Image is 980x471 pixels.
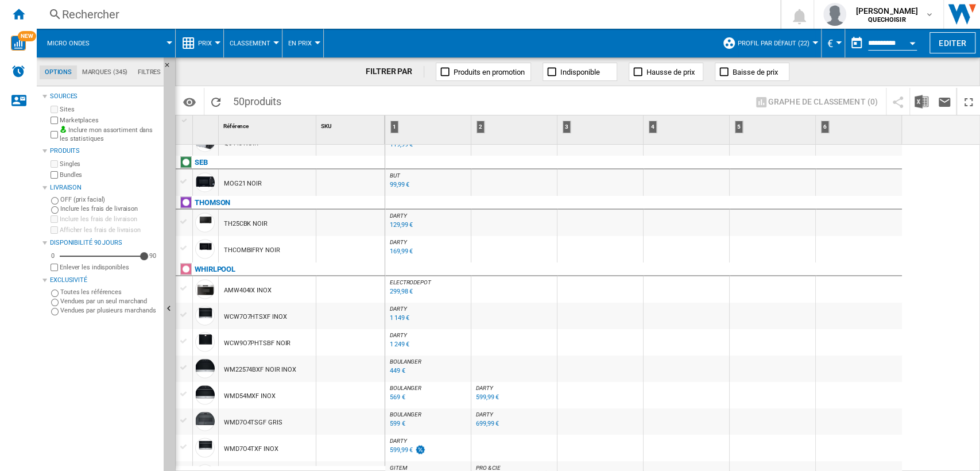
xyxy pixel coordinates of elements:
div: Mise à jour : lundi 13 octobre 2025 02:01 [388,246,413,257]
input: Bundles [51,171,58,179]
div: Livraison [50,183,159,192]
img: excel-24x24.png [915,95,928,109]
span: Produits en promotion [454,68,525,76]
button: En Prix [288,29,317,57]
input: Inclure les frais de livraison [51,215,58,223]
img: alerts-logo.svg [11,64,25,78]
button: Recharger [204,88,227,115]
div: Référence Sort None [221,115,316,133]
span: ELECTRODEPOT [390,279,431,285]
div: 169,99 € [390,248,413,255]
div: Mise à jour : lundi 13 octobre 2025 01:58 [474,392,499,403]
span: Indisponible [560,68,600,76]
div: 129,99 € [390,221,413,229]
div: 99,99 € [390,181,409,188]
input: Afficher les frais de livraison [51,264,58,271]
div: BOULANGER 569 € [388,385,468,411]
button: Produits en promotion [436,63,531,81]
span: BOULANGER [390,411,421,418]
button: Indisponible [543,63,617,81]
div: FILTRER PAR [366,66,424,78]
input: Singles [51,160,58,168]
div: Mise à jour : lundi 13 octobre 2025 06:02 [388,219,413,231]
span: DARTY [390,213,407,219]
div: 1 [390,121,398,133]
md-tab-item: Marques (345) [77,65,133,79]
div: 599,99 € [476,393,499,401]
span: Classement [230,40,270,47]
div: Sélectionnez 1 à 3 sites en cliquant sur les cellules afin d'afficher un graphe de classement [746,88,886,115]
span: DARTY [476,411,493,418]
div: 4 [646,115,729,144]
input: Afficher les frais de livraison [51,226,58,234]
div: DARTY 599,99 € [388,438,468,464]
span: Micro ondes [47,40,90,47]
md-menu: Currency [822,29,845,57]
input: OFF (prix facial) [51,197,59,204]
button: € [827,29,839,57]
div: BOULANGER 599 € [388,411,468,438]
div: DARTY 129,99 € [388,213,468,239]
div: WMD7O4TSGF GRIS [224,410,282,436]
div: Produits [50,146,159,156]
label: Inclure mon assortiment dans les statistiques [60,126,159,144]
label: Afficher les frais de livraison [60,226,159,234]
button: Classement [230,29,276,57]
div: 4 [649,121,657,133]
span: € [827,37,833,49]
button: md-calendar [845,32,868,55]
img: profile.jpg [823,3,846,26]
label: Vendues par plusieurs marchands [60,306,159,315]
div: WCW9O7PHTSBF NOIR [224,330,290,357]
div: 3 [560,115,643,144]
button: Open calendar [902,31,923,52]
div: Exclusivité [50,276,159,285]
span: NEW [18,31,36,41]
div: WMD54MXF INOX [224,383,276,410]
span: GITEM [390,464,407,470]
md-slider: Disponibilité [60,250,144,262]
div: TH25CBK NOIR [224,211,268,237]
input: Vendues par un seul marchand [51,299,59,306]
div: Mise à jour : lundi 13 octobre 2025 05:17 [388,445,426,456]
md-tab-item: Filtres [133,65,166,79]
span: SKU [321,123,332,129]
div: 1 249 € [390,341,409,348]
span: Hausse de prix [646,68,695,76]
div: 2 [477,121,485,133]
button: Masquer [164,57,177,78]
button: Plein écran [957,88,980,115]
span: DARTY [390,239,407,245]
span: DARTY [476,385,493,391]
div: Mise à jour : lundi 13 octobre 2025 08:02 [388,286,413,298]
span: DARTY [390,306,407,312]
div: Sort None [221,115,316,133]
div: 6 [818,115,902,144]
span: BUT [390,172,400,179]
div: DARTY 699,99 € [474,411,555,438]
div: Sources [50,92,159,101]
label: Inclure les frais de livraison [60,204,159,213]
div: AUCHAN 119,99 € [388,132,468,159]
button: Options [178,91,201,112]
label: Sites [60,105,159,114]
label: Inclure les frais de livraison [60,215,159,223]
div: 449 € [390,367,405,375]
div: 6 [821,121,829,133]
div: 0 [48,252,57,260]
button: Télécharger au format Excel [910,88,933,115]
div: Cliquez pour filtrer sur cette marque [195,196,230,210]
div: Prix [181,29,218,57]
div: Mise à jour : lundi 13 octobre 2025 03:59 [388,339,409,350]
div: BUT 99,99 € [388,172,468,199]
input: Inclure mon assortiment dans les statistiques [51,128,58,142]
span: Référence [223,123,249,129]
div: Micro ondes [42,29,169,57]
div: DARTY 599,99 € [474,385,555,411]
label: Enlever les indisponibles [60,263,159,272]
div: 5 [732,115,815,144]
div: Sort None [195,115,218,133]
span: PRO & CIE [476,464,501,470]
div: Rechercher [62,6,750,22]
